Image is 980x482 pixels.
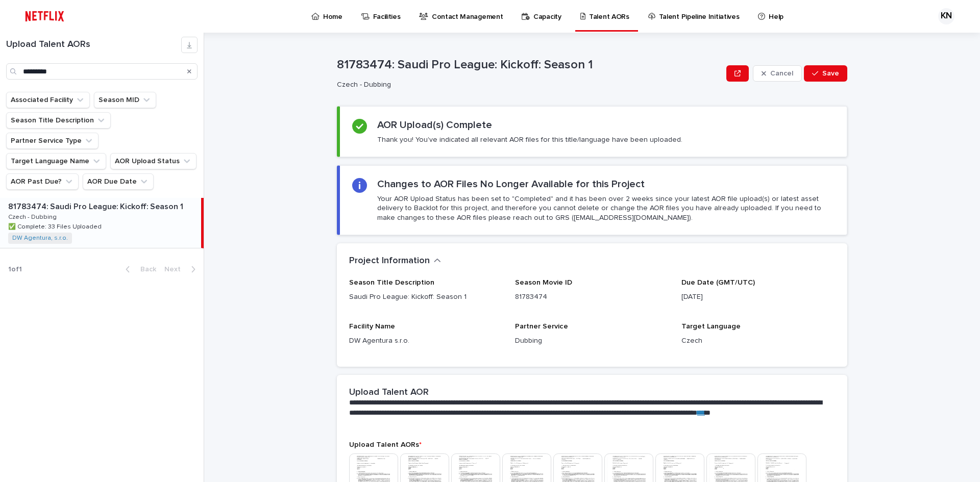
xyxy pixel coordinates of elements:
[6,153,106,169] button: Target Language Name
[753,65,802,82] button: Cancel
[6,112,111,129] button: Season Title Description
[349,292,503,302] p: Saudi Pro League: Kickoff: Season 1
[804,65,847,82] button: Save
[938,8,954,24] div: KN
[515,279,572,286] span: Season Movie ID
[770,70,793,77] span: Cancel
[94,92,156,108] button: Season MID
[164,266,187,273] span: Next
[681,323,741,330] span: Target Language
[160,265,204,274] button: Next
[134,266,156,273] span: Back
[8,212,59,221] p: Czech - Dubbing
[515,336,669,346] p: Dubbing
[681,292,835,302] p: [DATE]
[337,58,722,72] p: 81783474: Saudi Pro League: Kickoff: Season 1
[349,441,422,448] span: Upload Talent AORs
[681,336,835,346] p: Czech
[6,173,79,190] button: AOR Past Due?
[515,323,568,330] span: Partner Service
[377,119,492,131] h2: AOR Upload(s) Complete
[681,279,755,286] span: Due Date (GMT/UTC)
[20,6,69,27] img: ifQbXi3ZQGMSEF7WDB7W
[822,70,839,77] span: Save
[377,178,645,190] h2: Changes to AOR Files No Longer Available for this Project
[349,256,441,267] button: Project Information
[377,135,682,144] p: Thank you! You've indicated all relevant AOR files for this title/language have been uploaded.
[6,92,90,108] button: Associated Facility
[337,81,718,89] p: Czech - Dubbing
[349,279,434,286] span: Season Title Description
[110,153,197,169] button: AOR Upload Status
[8,200,185,212] p: 81783474: Saudi Pro League: Kickoff: Season 1
[349,387,429,398] h2: Upload Talent AOR
[349,256,430,267] h2: Project Information
[8,221,104,231] p: ✅ Complete: 33 Files Uploaded
[6,39,181,50] h1: Upload Talent AORs
[117,265,160,274] button: Back
[6,133,99,149] button: Partner Service Type
[349,323,395,330] span: Facility Name
[83,173,154,190] button: AOR Due Date
[515,292,669,302] p: 81783474
[6,63,198,80] input: Search
[349,336,503,346] p: DW Agentura s.r.o.
[12,235,68,242] a: DW Agentura, s.r.o.
[377,194,835,222] p: Your AOR Upload Status has been set to "Completed" and it has been over 2 weeks since your latest...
